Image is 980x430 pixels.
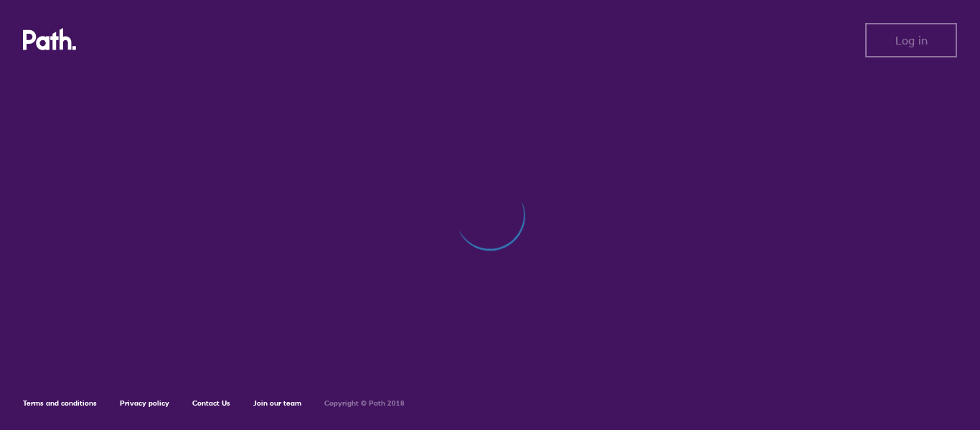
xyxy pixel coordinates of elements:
[324,399,405,408] h6: Copyright © Path 2018
[865,23,957,57] button: Log in
[120,398,169,408] a: Privacy policy
[253,398,301,408] a: Join our team
[192,398,230,408] a: Contact Us
[23,398,97,408] a: Terms and conditions
[895,34,928,47] span: Log in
